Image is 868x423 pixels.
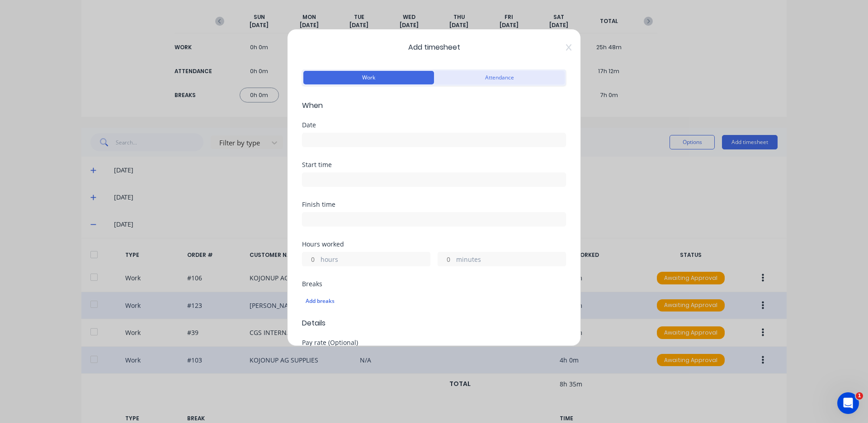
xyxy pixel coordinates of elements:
[302,201,566,208] div: Finish time
[438,252,454,266] input: 0
[837,392,859,414] iframe: Intercom live chat
[456,255,566,266] label: minutes
[302,42,566,53] span: Add timesheet
[302,162,566,168] div: Start time
[302,318,566,329] span: Details
[302,252,318,266] input: 0
[856,392,863,400] span: 1
[302,241,566,247] div: Hours worked
[321,255,430,266] label: hours
[306,295,562,307] div: Add breaks
[302,281,566,287] div: Breaks
[303,71,434,84] button: Work
[434,71,565,84] button: Attendance
[302,339,566,346] div: Pay rate (Optional)
[302,122,566,128] div: Date
[302,100,566,111] span: When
